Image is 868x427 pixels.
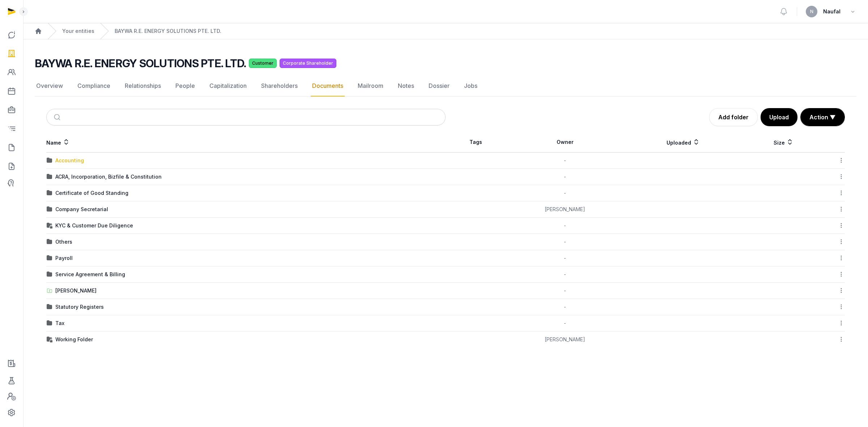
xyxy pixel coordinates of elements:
[463,76,479,97] a: Jobs
[506,132,624,153] th: Owner
[761,108,797,126] button: Upload
[249,59,277,68] span: Customer
[50,109,67,125] button: Submit
[47,288,52,294] img: folder-upload.svg
[208,76,248,97] a: Capitalization
[427,76,451,97] a: Dossier
[506,250,624,266] td: -
[311,76,345,97] a: Documents
[47,239,52,245] img: folder.svg
[47,304,52,310] img: folder.svg
[46,132,446,153] th: Name
[55,189,128,197] div: Certificate of Good Standing
[55,271,125,278] div: Service Agreement & Billing
[47,190,52,196] img: folder.svg
[115,27,221,35] a: BAYWA R.E. ENERGY SOLUTIONS PTE. LTD.
[35,76,856,97] nav: Tabs
[47,158,52,163] img: folder.svg
[806,6,817,17] button: N
[123,76,162,97] a: Relationships
[823,7,841,16] span: Naufal
[280,59,336,68] span: Corporate Shareholder
[260,76,299,97] a: Shareholders
[55,238,72,245] div: Others
[506,234,624,250] td: -
[801,108,844,126] button: Action ▼
[47,255,52,261] img: folder.svg
[76,76,112,97] a: Compliance
[47,206,52,212] img: folder.svg
[506,169,624,185] td: -
[55,255,73,262] div: Payroll
[62,27,94,35] a: Your entities
[506,283,624,299] td: -
[47,223,52,229] img: folder-locked-icon.svg
[506,315,624,332] td: -
[47,337,52,342] img: folder-locked-icon.svg
[47,272,52,277] img: folder.svg
[624,132,743,153] th: Uploaded
[810,9,813,14] span: N
[446,132,506,153] th: Tags
[35,57,246,70] h2: BAYWA R.E. ENERGY SOLUTIONS PTE. LTD.
[35,76,64,97] a: Overview
[709,108,758,126] a: Add folder
[506,153,624,169] td: -
[23,23,868,39] nav: Breadcrumb
[396,76,416,97] a: Notes
[506,332,624,348] td: [PERSON_NAME]
[356,76,385,97] a: Mailroom
[506,201,624,218] td: [PERSON_NAME]
[55,222,133,229] div: KYC & Customer Due Diligence
[55,287,97,294] div: [PERSON_NAME]
[47,174,52,180] img: folder.svg
[47,320,52,326] img: folder.svg
[55,157,84,164] div: Accounting
[506,185,624,201] td: -
[506,266,624,283] td: -
[55,336,93,343] div: Working Folder
[55,206,108,213] div: Company Secretarial
[743,132,824,153] th: Size
[55,303,104,311] div: Statutory Registers
[506,299,624,315] td: -
[55,320,64,327] div: Tax
[506,218,624,234] td: -
[55,173,162,180] div: ACRA, Incorporation, Bizfile & Constitution
[174,76,196,97] a: People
